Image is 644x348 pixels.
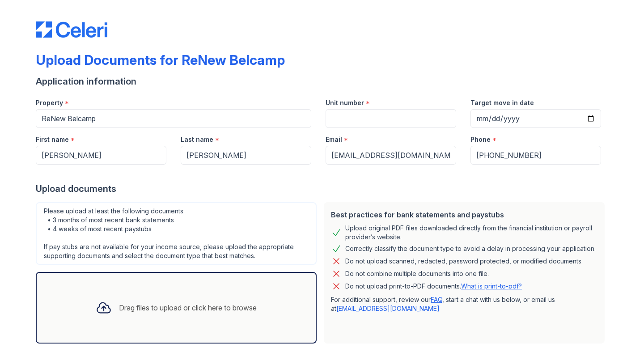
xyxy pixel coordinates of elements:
div: Application information [36,75,608,88]
div: Do not combine multiple documents into one file. [345,268,489,279]
label: Target move in date [470,98,534,107]
a: FAQ [431,296,442,303]
div: Upload original PDF files downloaded directly from the financial institution or payroll provider’... [345,224,597,242]
div: Drag files to upload or click here to browse [119,302,257,313]
label: Property [36,98,63,107]
label: Email [326,135,342,144]
div: Do not upload scanned, redacted, password protected, or modified documents. [345,256,583,267]
p: For additional support, review our , start a chat with us below, or email us at [331,295,597,313]
label: Unit number [326,98,364,107]
div: Please upload at least the following documents: • 3 months of most recent bank statements • 4 wee... [36,202,317,265]
div: Upload documents [36,182,608,195]
label: First name [36,135,69,144]
div: Correctly classify the document type to avoid a delay in processing your application. [345,243,596,254]
a: [EMAIL_ADDRESS][DOMAIN_NAME] [336,305,440,312]
p: Do not upload print-to-PDF documents. [345,282,522,291]
div: Upload Documents for ReNew Belcamp [36,52,285,68]
label: Last name [181,135,213,144]
div: Best practices for bank statements and paystubs [331,209,597,220]
a: What is print-to-pdf? [461,282,522,290]
label: Phone [470,135,491,144]
img: CE_Logo_Blue-a8612792a0a2168367f1c8372b55b34899dd931a85d93a1a3d3e32e68fde9ad4.png [36,21,107,38]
